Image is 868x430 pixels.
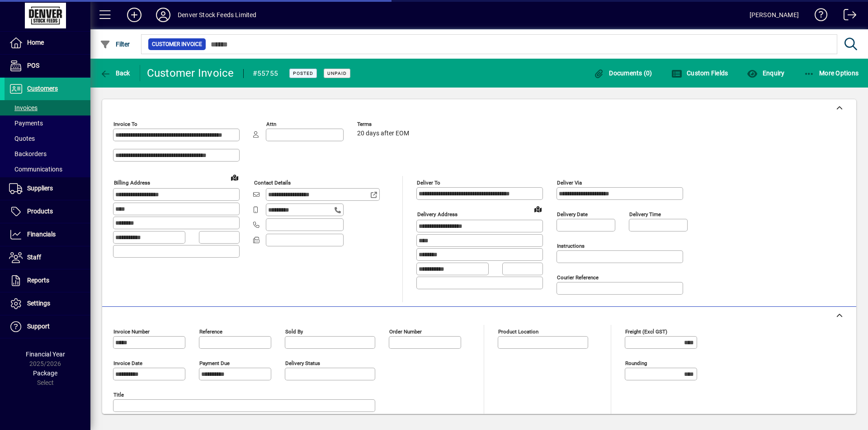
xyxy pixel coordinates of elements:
span: Package [33,370,57,377]
a: Suppliers [5,177,90,200]
mat-label: Instructions [557,243,585,249]
mat-label: Delivery status [285,360,320,366]
mat-label: Deliver To [417,180,440,186]
a: Settings [5,292,90,315]
span: Home [27,39,44,46]
a: Invoices [5,100,90,116]
div: #55755 [253,66,278,81]
button: Filter [98,36,132,52]
span: Back [100,69,130,77]
button: Back [98,65,132,81]
mat-label: Courier Reference [557,274,599,281]
span: Staff [27,254,41,261]
span: Products [27,208,53,215]
mat-label: Deliver via [557,180,582,186]
mat-label: Reference [199,328,222,335]
span: Terms [357,121,411,127]
span: Quotes [9,135,35,142]
a: POS [5,55,90,77]
mat-label: Invoice To [113,121,137,127]
span: Enquiry [747,69,784,77]
mat-label: Payment due [199,360,230,366]
span: More Options [804,69,859,77]
mat-label: Delivery time [629,211,661,217]
span: Support [27,323,50,330]
button: Profile [149,7,178,23]
span: Settings [27,300,50,307]
button: Custom Fields [669,65,731,81]
span: Reports [27,277,49,284]
span: Invoices [9,104,38,111]
app-page-header-button: Back [90,65,140,81]
div: Customer Invoice [147,66,234,80]
a: Payments [5,116,90,131]
a: Staff [5,246,90,269]
a: Financials [5,223,90,246]
a: View on map [531,202,545,216]
a: Support [5,315,90,338]
a: Products [5,200,90,223]
span: Payments [9,120,43,127]
span: Backorders [9,150,47,157]
mat-label: Product location [498,328,538,335]
mat-label: Order number [389,328,422,335]
button: Add [120,7,149,23]
a: Quotes [5,131,90,146]
span: Financials [27,231,56,238]
mat-label: Delivery date [557,211,588,217]
span: Financial Year [26,351,65,358]
span: Communications [9,166,62,173]
span: 20 days after EOM [357,130,409,137]
span: Custom Fields [671,69,728,77]
mat-label: Invoice date [113,360,142,366]
a: Reports [5,269,90,292]
span: Customer Invoice [152,40,202,49]
span: POS [27,62,39,69]
button: More Options [802,65,861,81]
button: Documents (0) [591,65,655,81]
a: Backorders [5,146,90,162]
span: Posted [293,70,313,76]
span: Suppliers [27,185,53,192]
span: Unpaid [327,70,347,76]
mat-label: Rounding [625,360,647,366]
a: Knowledge Base [808,2,828,31]
mat-label: Title [113,392,124,398]
span: Customers [27,85,58,92]
a: Communications [5,162,90,177]
mat-label: Sold by [285,328,303,335]
span: Documents (0) [594,69,652,77]
span: Filter [100,41,130,48]
div: [PERSON_NAME] [750,8,799,22]
button: Enquiry [745,65,787,81]
a: Logout [837,2,857,31]
a: View on map [227,170,242,185]
a: Home [5,32,90,54]
mat-label: Freight (excl GST) [625,328,667,335]
mat-label: Attn [266,121,276,127]
mat-label: Invoice number [113,328,150,335]
div: Denver Stock Feeds Limited [178,8,257,22]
